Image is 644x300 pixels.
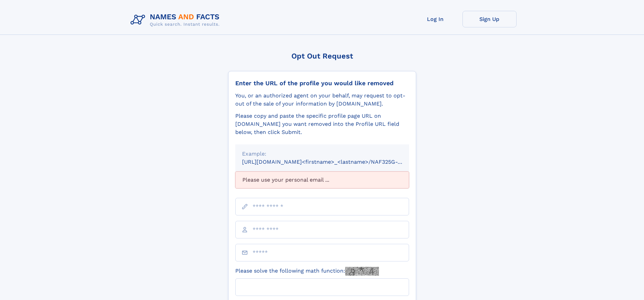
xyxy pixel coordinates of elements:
div: Please copy and paste the specific profile page URL on [DOMAIN_NAME] you want removed into the Pr... [235,112,409,136]
div: Please use your personal email ... [235,171,409,188]
div: You, or an authorized agent on your behalf, may request to opt-out of the sale of your informatio... [235,92,409,108]
a: Log In [408,11,462,27]
label: Please solve the following math function: [235,267,379,276]
small: [URL][DOMAIN_NAME]<firstname>_<lastname>/NAF325G-xxxxxxxx [242,159,422,165]
img: Logo Names and Facts [128,11,225,29]
div: Example: [242,150,402,158]
div: Opt Out Request [228,52,416,60]
div: Enter the URL of the profile you would like removed [235,79,409,87]
a: Sign Up [462,11,517,27]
